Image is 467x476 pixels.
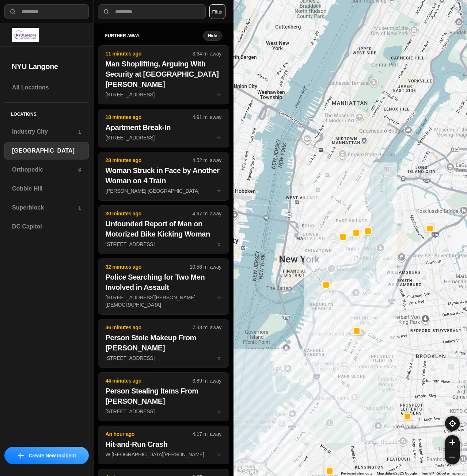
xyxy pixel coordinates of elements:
[106,50,193,57] p: 11 minutes ago
[106,114,193,121] p: 18 minutes ago
[341,471,372,476] button: Keyboard shortcuts
[217,135,221,141] span: star
[106,134,221,141] p: [STREET_ADDRESS]
[12,61,81,72] h2: NYU Langone
[235,467,259,476] a: Open this area in Google Maps (opens a new window)
[193,114,221,121] p: 4.91 mi away
[98,372,229,421] button: 44 minutes ago3.89 mi awayPerson Stealing Items From [PERSON_NAME][STREET_ADDRESS]star
[106,430,193,438] p: An hour ago
[18,453,24,458] img: icon
[203,31,222,41] button: Hide
[193,50,221,57] p: 3.64 mi away
[12,83,81,92] h3: All Locations
[190,263,221,270] p: 10.58 mi away
[98,109,229,147] button: 18 minutes ago4.91 mi awayApartment Break-In[STREET_ADDRESS]star
[106,165,221,186] h2: Woman Struck in Face by Another Woman on 4 Train
[106,451,221,458] p: W [GEOGRAPHIC_DATA][PERSON_NAME]
[12,184,81,193] h3: Cobble Hill
[106,122,221,133] h2: Apartment Break-In
[98,319,229,368] button: 36 minutes ago7.33 mi awayPerson Stole Makeup From [PERSON_NAME][STREET_ADDRESS]star
[106,377,193,384] p: 44 minutes ago
[193,377,221,384] p: 3.89 mi away
[193,157,221,164] p: 4.52 mi away
[4,218,89,235] a: DC Capitol
[106,333,221,353] h2: Person Stole Makeup From [PERSON_NAME]
[12,222,81,231] h3: DC Capitol
[208,33,217,39] small: Hide
[106,408,221,415] p: [STREET_ADDRESS]
[449,439,455,445] img: zoom-in
[217,295,221,300] span: star
[193,210,221,217] p: 4.97 mi away
[4,142,89,160] a: [GEOGRAPHIC_DATA]
[436,471,465,475] a: Report a map error
[4,103,89,123] h5: Locations
[98,45,229,104] button: 11 minutes ago3.64 mi awayMan Shoplifting, Arguing With Security at [GEOGRAPHIC_DATA][PERSON_NAME...
[98,188,229,194] a: 28 minutes ago4.52 mi awayWoman Struck in Face by Another Woman on 4 Train[PERSON_NAME] [GEOGRAPH...
[103,8,110,15] img: search
[377,471,417,475] span: Map data ©2025 Google
[4,180,89,197] a: Cobble Hill
[217,355,221,361] span: star
[78,166,81,173] p: 8
[4,161,89,178] a: Orthopedic8
[217,241,221,247] span: star
[217,452,221,457] span: star
[98,355,229,361] a: 36 minutes ago7.33 mi awayPerson Stole Makeup From [PERSON_NAME][STREET_ADDRESS]star
[78,204,81,211] p: 1
[12,203,78,212] h3: Superblock
[98,205,229,254] button: 30 minutes ago4.97 mi awayUnfounded Report of Man on Motorized Bike Kicking Woman[STREET_ADDRESS]...
[4,123,89,141] a: Industry City1
[106,219,221,239] h2: Unfounded Report of Man on Motorized Bike Kicking Woman
[12,127,78,136] h3: Industry City
[445,450,460,464] button: zoom-out
[193,430,221,438] p: 4.17 mi away
[449,420,456,427] img: recenter
[217,92,221,97] span: star
[235,467,259,476] img: Google
[98,134,229,141] a: 18 minutes ago4.91 mi awayApartment Break-In[STREET_ADDRESS]star
[4,447,89,464] button: iconCreate New Incident
[98,241,229,247] a: 30 minutes ago4.97 mi awayUnfounded Report of Man on Motorized Bike Kicking Woman[STREET_ADDRESS]...
[106,187,221,195] p: [PERSON_NAME] [GEOGRAPHIC_DATA]
[449,454,455,460] img: zoom-out
[98,451,229,457] a: An hour ago4.17 mi awayHit-and-Run CrashW [GEOGRAPHIC_DATA][PERSON_NAME]star
[209,4,225,19] button: Filter
[12,146,81,155] h3: [GEOGRAPHIC_DATA]
[4,79,89,96] a: All Locations
[9,8,16,15] img: search
[106,263,190,270] p: 32 minutes ago
[29,452,76,459] p: Create New Incident
[98,152,229,201] button: 28 minutes ago4.52 mi awayWoman Struck in Face by Another Woman on 4 Train[PERSON_NAME] [GEOGRAPH...
[106,210,193,217] p: 30 minutes ago
[106,241,221,248] p: [STREET_ADDRESS]
[217,188,221,194] span: star
[98,426,229,464] button: An hour ago4.17 mi awayHit-and-Run CrashW [GEOGRAPHIC_DATA][PERSON_NAME]star
[12,165,78,174] h3: Orthopedic
[4,199,89,216] a: Superblock1
[445,435,460,450] button: zoom-in
[98,91,229,97] a: 11 minutes ago3.64 mi awayMan Shoplifting, Arguing With Security at [GEOGRAPHIC_DATA][PERSON_NAME...
[106,439,221,449] h2: Hit-and-Run Crash
[98,258,229,315] button: 32 minutes ago10.58 mi awayPolice Searching for Two Men Involved in Assault[STREET_ADDRESS][PERSO...
[193,324,221,331] p: 7.33 mi away
[106,91,221,98] p: [STREET_ADDRESS]
[421,471,431,475] a: Terms (opens in new tab)
[98,294,229,300] a: 32 minutes ago10.58 mi awayPolice Searching for Two Men Involved in Assault[STREET_ADDRESS][PERSO...
[106,324,193,331] p: 36 minutes ago
[105,33,203,39] h5: further away
[106,354,221,362] p: [STREET_ADDRESS]
[106,157,193,164] p: 28 minutes ago
[98,408,229,414] a: 44 minutes ago3.89 mi awayPerson Stealing Items From [PERSON_NAME][STREET_ADDRESS]star
[106,386,221,406] h2: Person Stealing Items From [PERSON_NAME]
[12,28,39,42] img: logo
[217,408,221,414] span: star
[78,128,81,135] p: 1
[106,59,221,89] h2: Man Shoplifting, Arguing With Security at [GEOGRAPHIC_DATA][PERSON_NAME]
[106,272,221,292] h2: Police Searching for Two Men Involved in Assault
[445,416,460,431] button: recenter
[106,294,221,308] p: [STREET_ADDRESS][PERSON_NAME][DEMOGRAPHIC_DATA]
